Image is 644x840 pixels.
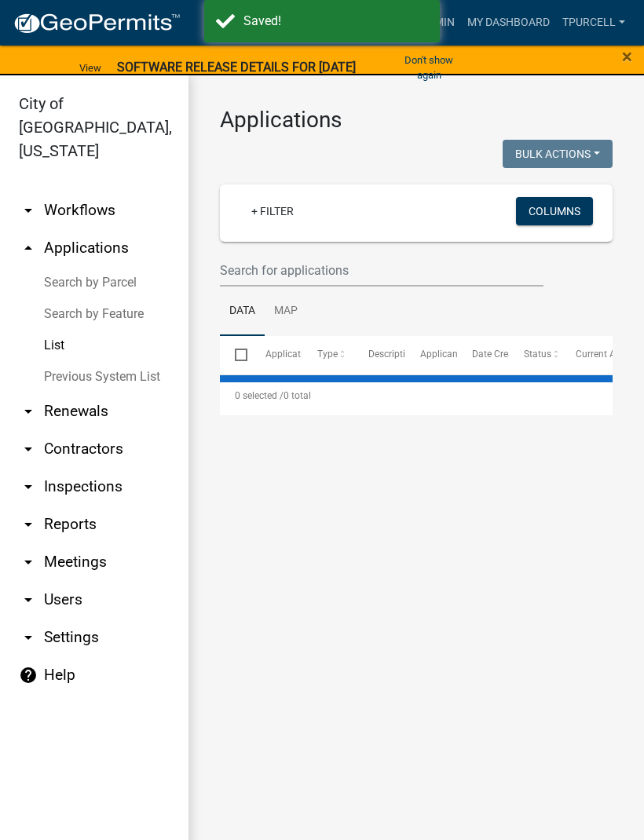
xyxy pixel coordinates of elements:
div: 0 total [220,376,613,415]
strong: SOFTWARE RELEASE DETAILS FOR [DATE] [117,60,356,75]
datatable-header-cell: Current Activity [561,336,613,374]
i: arrow_drop_up [19,239,38,257]
i: arrow_drop_down [19,477,38,496]
i: arrow_drop_down [19,515,38,534]
i: arrow_drop_down [19,201,38,220]
i: arrow_drop_down [19,440,38,458]
a: My Dashboard [461,8,556,38]
span: Current Activity [576,349,641,360]
datatable-header-cell: Applicant [405,336,457,374]
datatable-header-cell: Status [509,336,561,374]
h3: Applications [220,107,613,133]
a: Tpurcell [556,8,631,38]
a: Data [220,287,265,337]
input: Search for applications [220,254,543,287]
button: Bulk Actions [503,140,613,168]
a: + Filter [239,197,306,225]
datatable-header-cell: Select [220,336,250,374]
i: arrow_drop_down [19,628,38,647]
i: arrow_drop_down [19,402,38,421]
span: Applicant [420,349,461,360]
span: Type [317,349,338,360]
a: View [73,55,108,81]
button: Close [622,47,632,66]
span: Date Created [472,349,527,360]
span: Description [368,349,416,360]
span: Status [524,349,551,360]
div: Saved! [243,12,428,31]
span: Application Number [265,349,351,360]
i: arrow_drop_down [19,553,38,572]
span: 0 selected / [235,390,284,401]
datatable-header-cell: Description [353,336,405,374]
button: Don't show again [387,47,471,88]
datatable-header-cell: Date Created [457,336,509,374]
i: arrow_drop_down [19,590,38,609]
datatable-header-cell: Type [302,336,353,374]
datatable-header-cell: Application Number [250,336,302,374]
a: Map [265,287,307,337]
span: × [622,46,632,68]
i: help [19,666,38,685]
button: Columns [516,197,593,225]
